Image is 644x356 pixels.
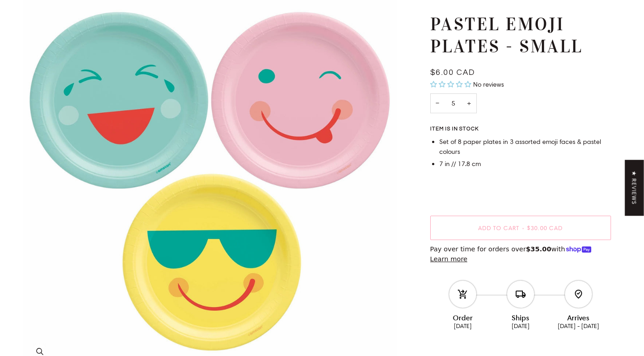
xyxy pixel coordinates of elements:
[473,80,504,88] span: No reviews
[430,14,604,58] h1: Pastel Emoji Plates - Small
[430,216,611,240] button: Add to Cart
[430,93,445,113] button: Decrease quantity
[430,126,495,132] span: Item is in stock
[434,310,492,322] div: Order
[519,224,527,231] span: •
[550,310,607,322] div: Arrives
[430,93,477,113] input: Quantity
[625,160,644,216] div: Click to open Judge.me floating reviews tab
[439,137,611,157] li: Set of 8 paper plates in 3 assorted emoji faces & pastel colours
[558,322,599,329] ab-date-text: [DATE] - [DATE]
[454,322,472,329] ab-date-text: [DATE]
[439,159,611,169] li: 7 in // 17.8 cm
[478,224,520,231] span: Add to Cart
[527,224,563,231] span: $30.00 CAD
[492,310,550,322] div: Ships
[461,93,477,113] button: Increase quantity
[430,69,475,77] span: $6.00 CAD
[512,322,530,329] ab-date-text: [DATE]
